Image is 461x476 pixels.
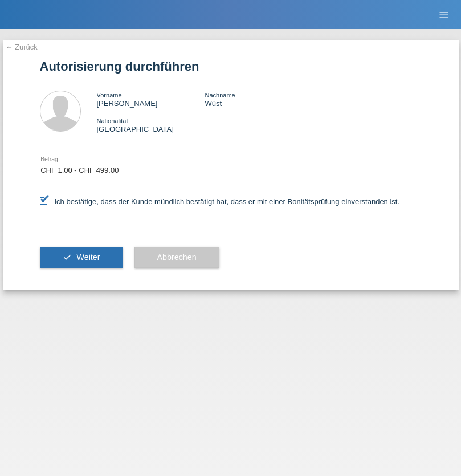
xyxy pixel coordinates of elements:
[40,247,123,268] button: check Weiter
[97,91,205,108] div: [PERSON_NAME]
[97,117,128,124] span: Nationalität
[6,43,38,51] a: ← Zurück
[134,247,219,268] button: Abbrechen
[438,9,450,21] i: menu
[40,59,422,74] h1: Autorisierung durchführen
[40,197,400,206] label: Ich bestätige, dass der Kunde mündlich bestätigt hat, dass er mit einer Bonitätsprüfung einversta...
[433,11,455,18] a: menu
[157,253,197,262] span: Abbrechen
[205,92,235,99] span: Nachname
[76,253,100,262] span: Weiter
[97,92,122,99] span: Vorname
[63,253,72,262] i: check
[97,116,205,133] div: [GEOGRAPHIC_DATA]
[205,91,313,108] div: Wüst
